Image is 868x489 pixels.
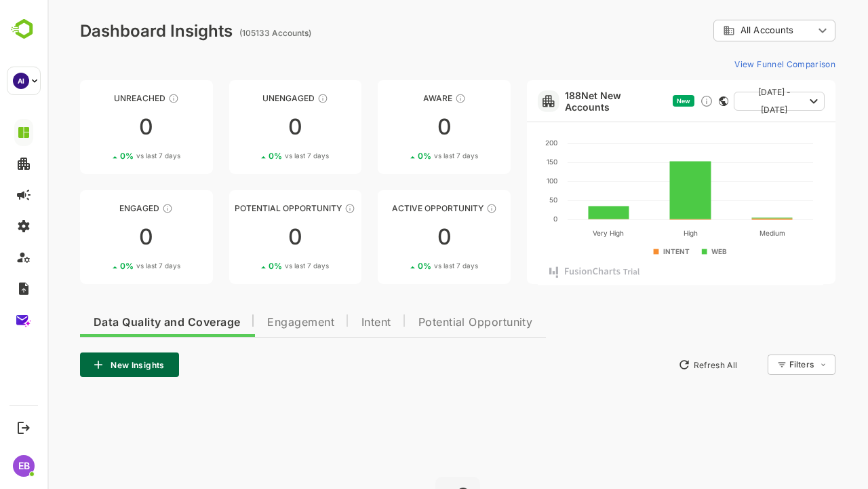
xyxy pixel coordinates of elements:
div: Potential Opportunity [182,203,315,213]
div: 0 % [73,151,133,161]
div: 0 % [370,151,431,161]
div: 0 [182,116,315,138]
span: vs last 7 days [387,151,431,161]
span: Data Quality and Coverage [46,317,193,328]
div: Engaged [33,203,165,213]
a: AwareThese accounts have just entered the buying cycle and need further nurturing00%vs last 7 days [330,80,463,174]
span: vs last 7 days [89,151,133,161]
text: 150 [499,158,510,166]
ag: (105133 Accounts) [192,28,268,38]
div: These accounts have open opportunities which might be at any of the Sales Stages [439,203,450,214]
button: New Insights [33,352,132,377]
a: Potential OpportunityThese accounts are MQAs and can be passed on to Inside Sales00%vs last 7 days [182,190,315,284]
div: Unreached [33,93,165,103]
span: vs last 7 days [89,261,133,271]
span: vs last 7 days [387,261,431,271]
button: View Funnel Comparison [682,53,788,75]
div: Dashboard Insights [33,21,185,41]
button: [DATE] - [DATE] [686,92,777,111]
div: Active Opportunity [330,203,463,213]
div: 0 [33,116,165,138]
div: 0 [330,116,463,138]
text: 50 [502,196,510,204]
button: Refresh All [625,354,696,376]
a: UnengagedThese accounts have not shown enough engagement and need nurturing00%vs last 7 days [182,80,315,174]
a: 188Net New Accounts [517,90,620,113]
a: UnreachedThese accounts have not been engaged with for a defined time period00%vs last 7 days [33,80,165,174]
text: High [636,229,650,238]
div: All Accounts [666,18,788,44]
div: 0 % [370,261,431,271]
div: These accounts have not shown enough engagement and need nurturing [270,93,281,104]
div: Filters [742,359,766,369]
div: Filters [741,352,788,377]
span: vs last 7 days [237,261,281,271]
div: 0 % [221,261,281,271]
div: 0 [182,226,315,248]
text: 0 [506,215,510,223]
text: Very High [545,229,576,238]
div: These accounts are MQAs and can be passed on to Inside Sales [297,203,308,214]
span: Engagement [220,317,287,328]
span: All Accounts [693,25,746,35]
span: Intent [314,317,344,328]
text: 100 [499,177,510,185]
div: All Accounts [675,24,766,37]
img: BambooboxLogoMark.f1c84d78b4c51b1a7b5f700c9845e183.svg [7,16,41,42]
div: This card does not support filter and segments [671,96,681,106]
div: EB [13,455,35,477]
text: 200 [498,139,510,147]
span: [DATE] - [DATE] [697,84,757,119]
div: Discover new ICP-fit accounts showing engagement — via intent surges, anonymous website visits, L... [652,94,666,108]
div: AI [13,73,29,89]
div: Aware [330,93,463,103]
span: vs last 7 days [237,151,281,161]
span: New [629,97,643,105]
div: 0 [33,226,165,248]
div: Unengaged [182,93,315,103]
span: Potential Opportunity [371,317,486,328]
div: 0 % [221,151,281,161]
text: Medium [712,229,738,237]
div: These accounts have not been engaged with for a defined time period [121,93,132,104]
a: Active OpportunityThese accounts have open opportunities which might be at any of the Sales Stage... [330,190,463,284]
div: These accounts are warm, further nurturing would qualify them to MQAs [115,203,125,214]
button: Logout [14,418,33,437]
a: EngagedThese accounts are warm, further nurturing would qualify them to MQAs00%vs last 7 days [33,190,165,284]
div: 0 % [73,261,133,271]
div: These accounts have just entered the buying cycle and need further nurturing [408,93,418,104]
div: 0 [330,226,463,248]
